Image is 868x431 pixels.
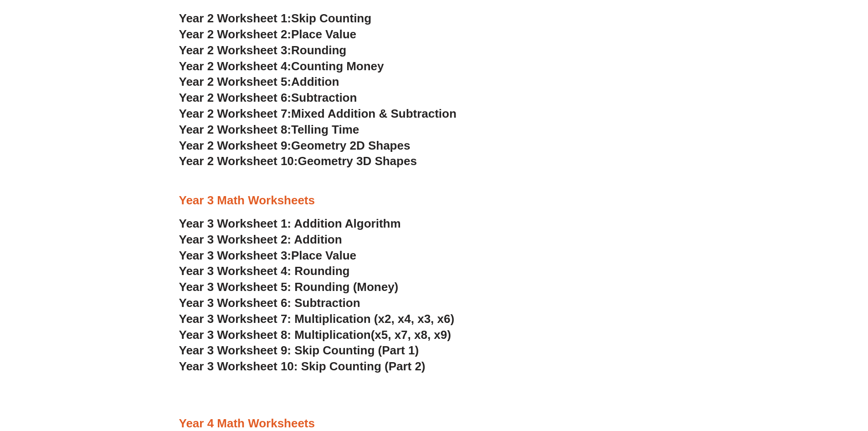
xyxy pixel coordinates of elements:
span: Year 2 Worksheet 1: [179,11,292,25]
span: Place Value [291,27,356,41]
span: Place Value [291,249,356,262]
a: Year 3 Worksheet 7: Multiplication (x2, x4, x3, x6) [179,312,455,326]
span: Telling Time [291,123,359,136]
a: Year 3 Worksheet 10: Skip Counting (Part 2) [179,359,426,373]
span: Geometry 2D Shapes [291,139,410,152]
span: Year 2 Worksheet 4: [179,59,292,73]
a: Year 2 Worksheet 7:Mixed Addition & Subtraction [179,107,457,120]
a: Year 3 Worksheet 4: Rounding [179,264,350,278]
span: Year 2 Worksheet 10: [179,154,298,168]
span: Subtraction [291,91,357,104]
span: Counting Money [291,59,384,73]
span: Year 3 Worksheet 3: [179,249,292,262]
a: Year 3 Worksheet 2: Addition [179,233,342,246]
span: Skip Counting [291,11,371,25]
span: (x5, x7, x8, x9) [371,328,451,342]
iframe: Chat Widget [716,328,868,431]
span: Addition [291,75,339,88]
span: Year 2 Worksheet 2: [179,27,292,41]
a: Year 3 Worksheet 3:Place Value [179,249,357,262]
span: Year 2 Worksheet 6: [179,91,292,104]
a: Year 2 Worksheet 1:Skip Counting [179,11,372,25]
span: Year 2 Worksheet 5: [179,75,292,88]
span: Rounding [291,43,346,57]
span: Geometry 3D Shapes [298,154,416,168]
a: Year 2 Worksheet 3:Rounding [179,43,347,57]
a: Year 3 Worksheet 8: Multiplication(x5, x7, x8, x9) [179,328,451,342]
span: Year 2 Worksheet 3: [179,43,292,57]
h3: Year 3 Math Worksheets [179,193,689,208]
span: Year 2 Worksheet 8: [179,123,292,136]
a: Year 2 Worksheet 8:Telling Time [179,123,360,136]
a: Year 2 Worksheet 10:Geometry 3D Shapes [179,154,417,168]
a: Year 3 Worksheet 9: Skip Counting (Part 1) [179,343,419,357]
a: Year 2 Worksheet 9:Geometry 2D Shapes [179,139,411,152]
a: Year 3 Worksheet 6: Subtraction [179,296,360,310]
a: Year 3 Worksheet 5: Rounding (Money) [179,280,399,294]
a: Year 3 Worksheet 1: Addition Algorithm [179,217,401,230]
a: Year 2 Worksheet 6:Subtraction [179,91,357,104]
span: Mixed Addition & Subtraction [291,107,457,120]
a: Year 2 Worksheet 2:Place Value [179,27,357,41]
span: Year 3 Worksheet 8: Multiplication [179,328,371,342]
a: Year 2 Worksheet 5:Addition [179,75,339,88]
a: Year 2 Worksheet 4:Counting Money [179,59,384,73]
span: Year 2 Worksheet 7: [179,107,292,120]
span: Year 2 Worksheet 9: [179,139,292,152]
